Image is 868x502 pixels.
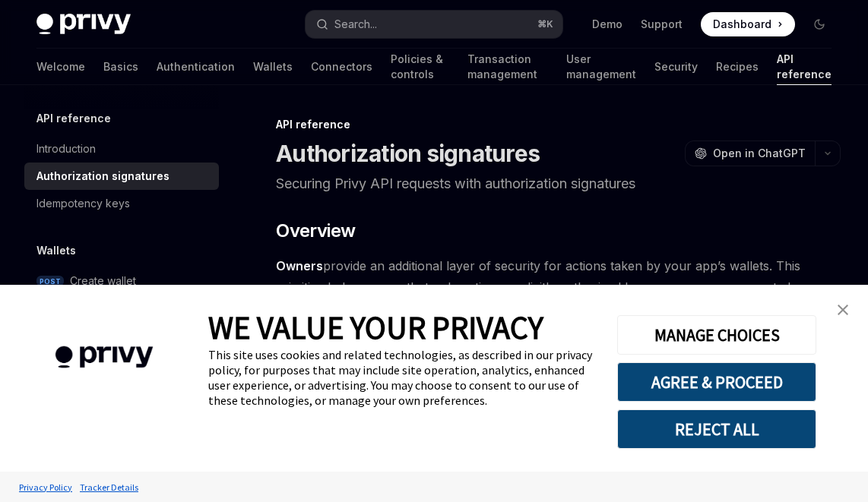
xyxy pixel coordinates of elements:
div: Create wallet [70,272,136,290]
a: Privacy Policy [15,474,76,500]
h5: Wallets [36,242,76,260]
a: Welcome [36,49,85,85]
div: Idempotency keys [36,194,130,213]
button: Open in ChatGPT [685,140,815,166]
a: Idempotency keys [24,190,219,217]
a: Authentication [157,49,235,85]
div: Search... [334,15,377,33]
a: Connectors [311,49,372,85]
span: POST [36,276,64,287]
span: WE VALUE YOUR PRIVACY [208,308,543,347]
span: provide an additional layer of security for actions taken by your app’s wallets. This primitive h... [276,255,841,319]
button: Toggle dark mode [807,12,832,36]
a: User management [566,49,636,85]
a: Demo [592,17,622,32]
div: This site uses cookies and related technologies, as described in our privacy policy, for purposes... [208,347,594,408]
button: MANAGE CHOICES [617,315,816,355]
div: Authorization signatures [36,167,169,185]
a: Support [641,17,683,32]
a: Basics [103,49,138,85]
img: close banner [838,305,848,315]
a: Owners [276,258,323,274]
span: Dashboard [713,17,771,32]
div: Introduction [36,140,96,158]
p: Securing Privy API requests with authorization signatures [276,173,841,194]
a: Security [654,49,698,85]
a: POSTCreate wallet [24,267,219,295]
a: Tracker Details [76,474,142,500]
a: API reference [777,49,832,85]
a: Wallets [253,49,293,85]
button: REJECT ALL [617,409,816,449]
a: Authorization signatures [24,163,219,190]
a: Recipes [716,49,759,85]
h1: Authorization signatures [276,140,540,167]
img: company logo [23,324,185,390]
a: Transaction management [467,49,548,85]
button: Search...⌘K [306,11,562,38]
h5: API reference [36,109,111,128]
button: AGREE & PROCEED [617,362,816,402]
span: Overview [276,219,355,243]
a: close banner [828,295,858,325]
span: ⌘ K [537,18,553,30]
img: dark logo [36,14,131,35]
a: Dashboard [701,12,795,36]
a: Policies & controls [391,49,449,85]
div: API reference [276,117,841,132]
a: Introduction [24,135,219,163]
span: Open in ChatGPT [713,146,806,161]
